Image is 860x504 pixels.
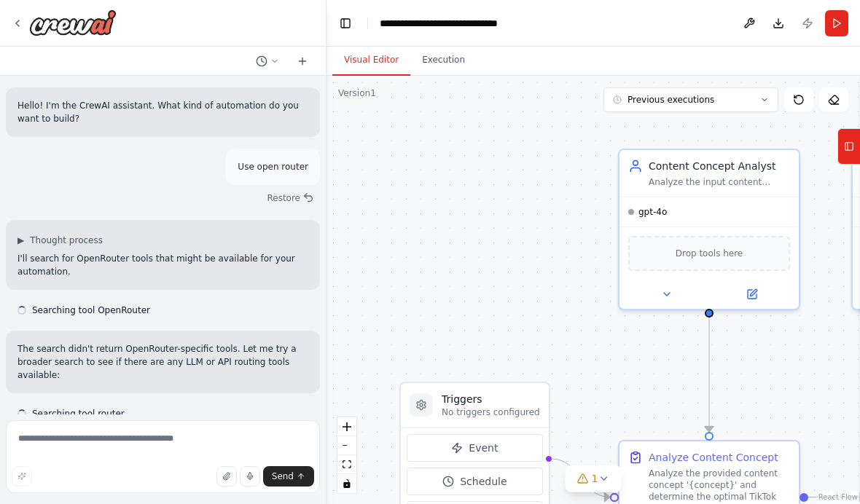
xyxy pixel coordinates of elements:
div: Analyze Content Concept [649,450,778,465]
span: Event [469,441,498,455]
p: Hello! I'm the CrewAI assistant. What kind of automation do you want to build? [17,99,308,125]
button: Event [407,434,543,462]
div: Content Concept AnalystAnalyze the input content concept {concept} and determine the optimal subj... [618,149,800,310]
span: Searching tool OpenRouter [32,304,150,316]
nav: breadcrumb [380,16,498,31]
g: Edge from b3a6acfb-4113-49f5-9bc3-314134c89fb8 to 5d4c67b3-288f-4142-8ed4-16d396fc6037 [702,318,716,432]
p: I'll search for OpenRouter tools that might be available for your automation. [17,252,308,278]
button: Open in side panel [711,286,793,303]
button: Hide left sidebar [335,13,356,34]
p: Use open router [238,160,308,173]
button: Visual Editor [332,45,410,76]
button: Schedule [407,468,543,495]
span: Schedule [460,474,507,489]
button: zoom out [337,436,356,455]
span: Drop tools here [676,246,743,261]
button: Restore [261,188,320,208]
img: Logo [29,9,117,36]
button: fit view [337,455,356,474]
button: Send [263,466,314,487]
button: Improve this prompt [12,466,32,487]
div: Content Concept Analyst [649,159,790,173]
button: Start a new chat [291,52,314,70]
button: zoom in [337,417,356,436]
div: Version 1 [338,87,376,99]
button: Execution [410,45,477,76]
div: React Flow controls [337,417,356,493]
button: Click to speak your automation idea [240,466,260,487]
span: Send [272,470,294,482]
p: No triggers configured [442,406,540,418]
button: toggle interactivity [337,474,356,493]
a: React Flow attribution [818,493,858,501]
span: ▶ [17,235,24,246]
span: 1 [592,471,598,486]
button: Switch to previous chat [250,52,285,70]
button: ▶Thought process [17,235,103,246]
span: Thought process [30,235,103,246]
div: Analyze the input content concept {concept} and determine the optimal subject, tone, and creative... [649,176,790,188]
h3: Triggers [442,392,540,406]
p: The search didn't return OpenRouter-specific tools. Let me try a broader search to see if there a... [17,342,308,382]
button: Upload files [216,466,237,487]
button: 1 [566,465,622,492]
button: Previous executions [603,87,778,112]
span: Previous executions [628,94,714,106]
span: Searching tool router [32,408,125,420]
span: gpt-4o [638,206,667,218]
